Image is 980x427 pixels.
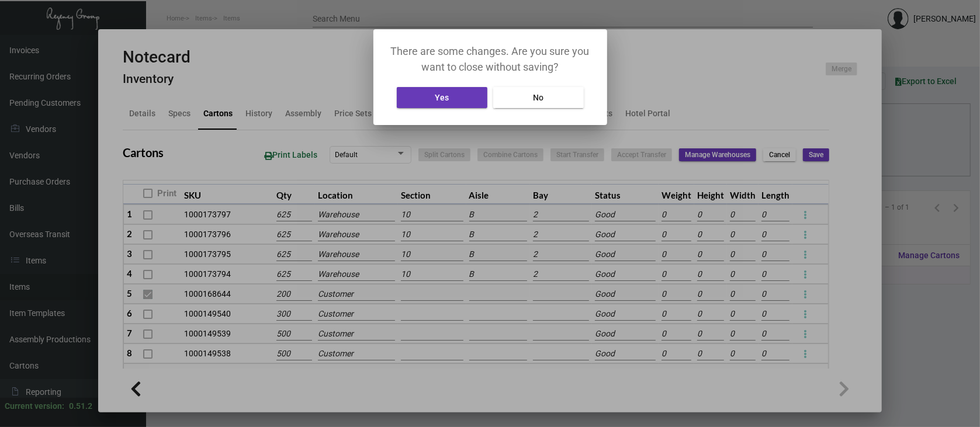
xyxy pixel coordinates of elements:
div: 0.51.2 [69,400,92,412]
button: Yes [397,87,487,108]
span: No [533,93,543,102]
p: There are some changes. Are you sure you want to close without saving? [387,43,593,75]
span: Yes [435,93,449,102]
div: Current version: [5,400,64,412]
button: No [493,87,584,108]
